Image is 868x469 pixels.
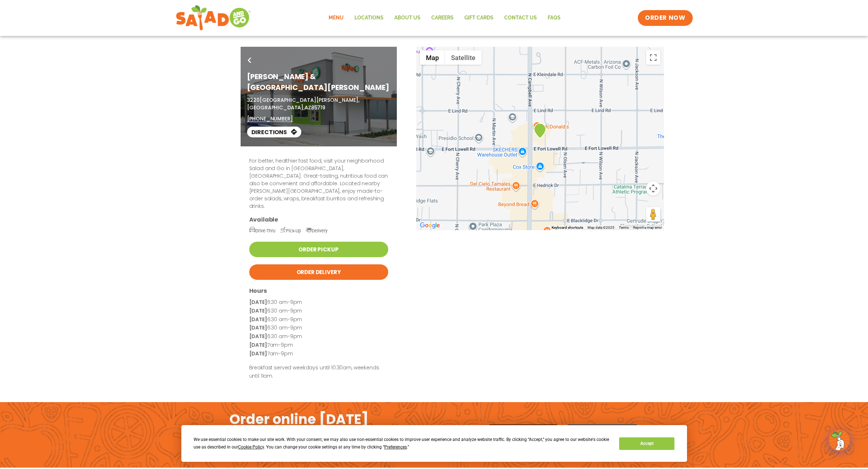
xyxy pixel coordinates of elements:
h3: Hours [249,287,388,295]
a: Order Pickup [249,242,388,257]
span: Pick-Up [280,228,301,233]
h3: Available [249,216,388,223]
span: 85719 [311,104,325,111]
span: Delivery [306,228,328,233]
p: 6:30 am-9pm [249,332,388,341]
img: google_play [566,424,639,446]
p: 6:30 am-9pm [249,298,388,307]
a: [PHONE_NUMBER] [247,115,293,123]
p: 7am-9pm [249,341,388,350]
a: Contact Us [499,10,542,26]
button: Drag Pegman onto the map to open Street View [646,207,660,222]
p: For better, healthier fast food, visit your neighborhood Salad and Go in [GEOGRAPHIC_DATA], [GEOG... [249,157,388,210]
span: [GEOGRAPHIC_DATA][PERSON_NAME], [260,96,359,104]
button: Accept [619,437,674,450]
strong: [DATE] [249,307,267,314]
a: Locations [349,10,389,26]
span: Cookie Policy [238,445,264,450]
a: ORDER NOW [638,10,692,26]
img: new-SAG-logo-768×292 [176,4,251,32]
p: 7am-9pm [249,350,388,358]
span: Preferences [384,445,407,450]
a: GIFT CARDS [459,10,499,26]
p: 6:30 am-9pm [249,315,388,324]
a: FAQs [542,10,566,26]
a: About Us [389,10,426,26]
div: Cookie Consent Prompt [181,425,687,462]
nav: Menu [323,10,566,26]
span: AZ [305,104,311,111]
span: Drive-Thru [249,228,275,233]
strong: [DATE] [249,341,267,349]
p: Breakfast served weekdays until 10:30am, weekends until 11am. [249,364,388,381]
a: Directions [247,127,301,137]
h1: [PERSON_NAME] & [GEOGRAPHIC_DATA][PERSON_NAME] [247,71,390,93]
strong: [DATE] [249,299,267,306]
button: Map camera controls [646,181,660,196]
strong: [DATE] [249,324,267,331]
a: Report a map error [633,226,662,229]
div: We use essential cookies to make our site work. With your consent, we may also use non-essential ... [194,436,611,451]
span: ORDER NOW [645,14,685,22]
strong: [DATE] [249,333,267,340]
h2: Order online [DATE] [229,410,368,428]
span: 3220 [247,96,260,104]
strong: [DATE] [249,350,267,357]
strong: [DATE] [249,316,267,323]
p: 6:30 am-9pm [249,307,388,315]
a: Menu [323,10,349,26]
p: 6:30 am-9pm [249,324,388,332]
a: Careers [426,10,459,26]
img: appstore [488,423,558,447]
img: wpChatIcon [829,430,849,450]
a: Order Delivery [249,264,388,280]
span: [GEOGRAPHIC_DATA], [247,104,305,111]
